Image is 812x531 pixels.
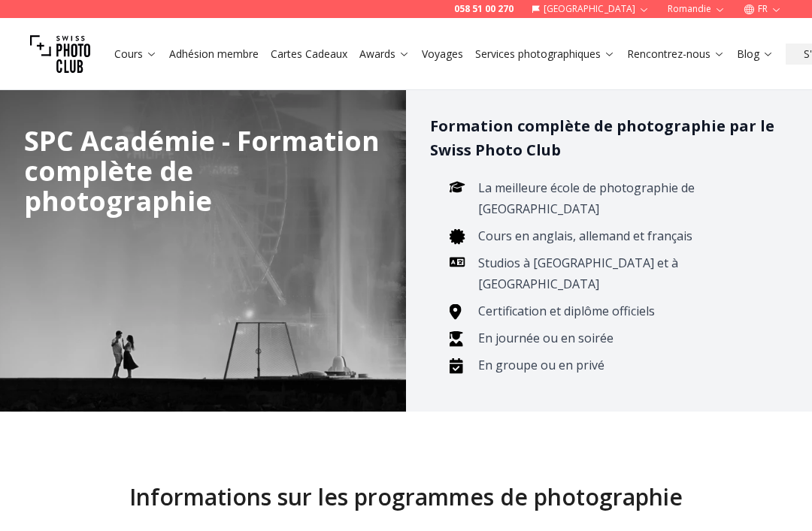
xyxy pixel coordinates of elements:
[627,47,725,62] a: Rencontrez-nous
[422,47,463,62] a: Voyages
[359,47,410,62] a: Awards
[416,44,469,65] button: Voyages
[474,327,764,348] li: En journée ou en soirée
[469,44,621,65] button: Services photographiques
[163,44,265,65] button: Adhésion membre
[271,47,347,62] a: Cartes Cadeaux
[474,225,764,246] li: Cours en anglais, allemand et français
[474,252,764,294] li: Studios à [GEOGRAPHIC_DATA] et à [GEOGRAPHIC_DATA]
[474,177,764,219] li: La meilleure école de photographie de [GEOGRAPHIC_DATA]
[475,47,615,62] a: Services photographiques
[474,355,764,376] li: En groupe ou en privé
[30,24,90,84] img: Swiss photo club
[454,3,514,15] a: 058 51 00 270
[265,44,353,65] button: Cartes Cadeaux
[108,44,163,65] button: Cours
[12,484,800,511] h2: Informations sur les programmes de photographie
[737,47,774,62] a: Blog
[353,44,416,65] button: Awards
[621,44,731,65] button: Rencontrez-nous
[474,300,764,321] li: Certification et diplôme officiels
[169,47,259,62] a: Adhésion membre
[731,44,780,65] button: Blog
[114,47,157,62] a: Cours
[24,126,382,216] div: SPC Académie - Formation complète de photographie
[430,114,788,162] h3: Formation complète de photographie par le Swiss Photo Club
